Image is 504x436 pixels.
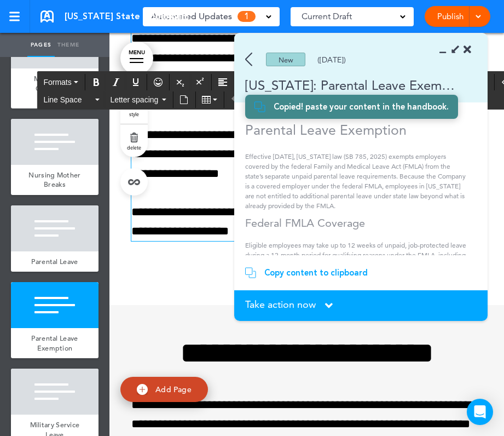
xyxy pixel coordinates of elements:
a: Publish [433,6,467,27]
div: Align left [213,74,232,90]
span: 1 [237,11,256,22]
span: Parental Leave [31,257,78,266]
h1: Parental Leave Exemption [245,122,469,138]
div: Open Intercom Messenger [467,399,493,425]
span: Montgomery County Sick Time [34,74,76,102]
a: Montgomery County Sick Time [11,68,99,108]
span: Automated Updates [151,9,232,24]
div: New [266,53,305,66]
h2: Federal FMLA Coverage [245,216,469,230]
div: Copy content to clipboard [264,267,368,278]
span: Letter spacing [110,94,159,105]
a: Nursing Mother Breaks [11,165,99,195]
a: delete [120,124,148,157]
span: style [129,111,139,117]
div: Copied! paste your content in the handbook. [274,101,449,112]
a: Parental Leave Exemption [11,328,99,358]
span: Current Draft [302,9,352,24]
a: MENU [120,42,153,74]
span: delete [127,144,141,151]
a: Parental Leave [11,251,99,272]
div: Table [197,91,222,108]
div: Superscript [191,74,210,90]
a: Pages [27,33,55,57]
div: [US_STATE]: Parental Leave Exemption [234,76,456,94]
p: Eligible employees may take up to 12 weeks of unpaid, job-protected leave during a 12-month perio... [245,240,469,280]
img: copy.svg [245,267,256,278]
div: Italic [107,74,125,90]
span: Add Page [155,384,192,394]
span: Parental Leave Exemption [31,334,78,353]
span: [US_STATE] State Addendum [65,10,189,22]
div: Subscript [171,74,190,90]
img: copy.svg [254,101,265,112]
span: Nursing Mother Breaks [28,170,80,190]
p: Effective [DATE], [US_STATE] law (SB 785, 2025) exempts employers covered by the federal Family a... [245,152,469,211]
a: Theme [55,33,82,57]
div: Insert document [175,91,193,108]
div: ([DATE]) [317,56,346,64]
div: Undo [226,91,245,108]
a: Add Page [120,377,208,403]
div: Align center [233,74,252,90]
img: add.svg [137,384,148,395]
div: Underline [126,74,145,90]
img: back.svg [245,53,252,66]
span: Take action now [245,300,316,309]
